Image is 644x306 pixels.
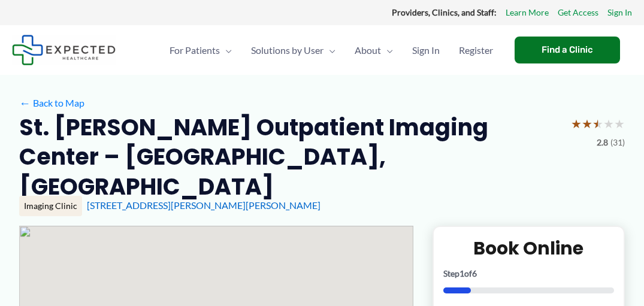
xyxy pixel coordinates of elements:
h2: Book Online [443,237,614,260]
span: ★ [614,113,625,135]
span: Sign In [412,29,440,71]
a: Sign In [403,29,449,71]
p: Step of [443,269,614,278]
span: 1 [459,268,464,278]
span: (31) [610,135,625,150]
h2: St. [PERSON_NAME] Outpatient Imaging Center – [GEOGRAPHIC_DATA], [GEOGRAPHIC_DATA] [19,113,561,201]
span: ★ [582,113,592,135]
span: About [355,29,381,71]
a: AboutMenu Toggle [345,29,403,71]
span: Menu Toggle [323,29,335,71]
span: ★ [571,113,582,135]
span: 2.8 [597,135,608,150]
a: [STREET_ADDRESS][PERSON_NAME][PERSON_NAME] [87,199,321,211]
strong: Providers, Clinics, and Staff: [392,7,497,17]
a: Get Access [558,5,598,20]
span: Menu Toggle [381,29,393,71]
span: ← [19,97,31,108]
a: Register [449,29,503,71]
a: Find a Clinic [515,37,620,63]
span: Solutions by User [251,29,323,71]
img: Expected Healthcare Logo - side, dark font, small [12,35,116,65]
a: Solutions by UserMenu Toggle [241,29,345,71]
a: Learn More [506,5,549,20]
span: Register [459,29,493,71]
nav: Primary Site Navigation [160,29,503,71]
a: ←Back to Map [19,94,84,112]
span: Menu Toggle [220,29,232,71]
span: ★ [603,113,614,135]
a: Sign In [607,5,632,20]
span: For Patients [170,29,220,71]
a: For PatientsMenu Toggle [160,29,241,71]
span: ★ [592,113,603,135]
div: Imaging Clinic [19,196,82,216]
span: 6 [472,268,477,278]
